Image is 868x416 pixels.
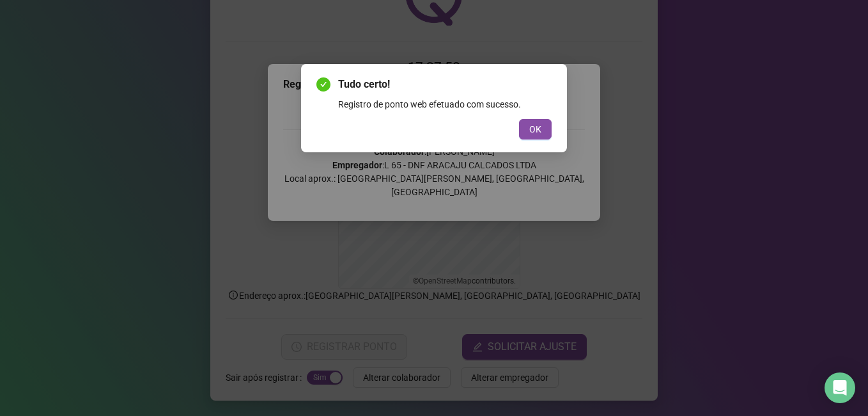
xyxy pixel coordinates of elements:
[825,372,855,403] div: Open Intercom Messenger
[519,119,552,140] button: OK
[529,122,541,136] span: OK
[316,77,330,92] span: check-circle
[338,77,552,92] span: Tudo certo!
[338,97,552,111] div: Registro de ponto web efetuado com sucesso.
